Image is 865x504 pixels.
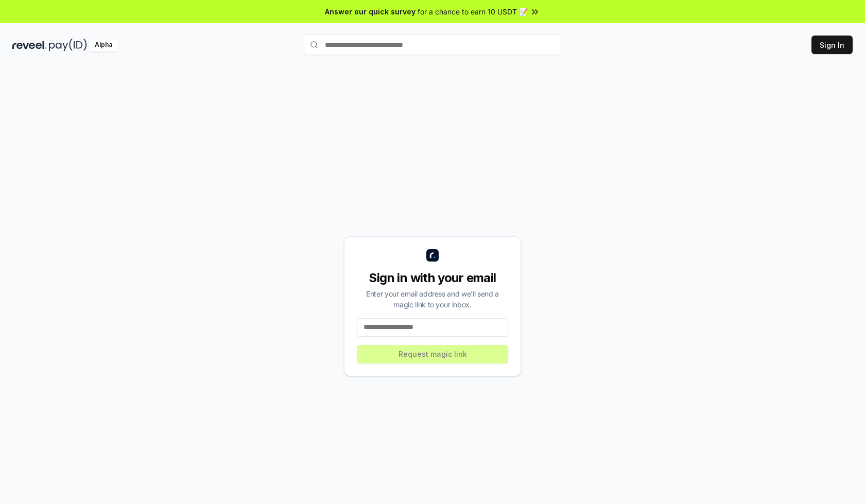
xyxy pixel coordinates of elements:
[418,6,528,17] span: for a chance to earn 10 USDT 📝
[426,249,439,262] img: logo_small
[357,288,508,310] div: Enter your email address and we’ll send a magic link to your inbox.
[12,39,47,51] img: reveel_dark
[811,36,853,54] button: Sign In
[325,6,416,17] span: Answer our quick survey
[357,270,508,286] div: Sign in with your email
[49,39,87,51] img: pay_id
[89,39,118,51] div: Alpha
